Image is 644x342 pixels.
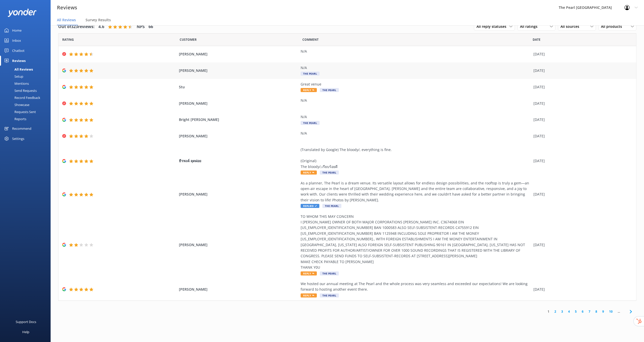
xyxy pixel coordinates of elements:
div: N/A [301,98,531,103]
a: 7 [586,309,593,314]
h4: 66 [149,24,153,30]
div: We hosted our annual meeting at The Pearl and the whole process was very seamless and exceeded ou... [301,281,531,292]
span: Date [180,37,197,42]
span: Date [62,37,74,42]
a: 4 [566,309,572,314]
a: Showcase [3,101,51,108]
div: All Reviews [3,66,33,73]
a: Send Requests [3,87,51,94]
span: The Pearl [301,121,320,125]
div: Settings [12,134,24,144]
span: The Pearl [301,72,320,76]
span: The Pearl [320,88,339,92]
div: TO WHOM THIS MAY CONCERN I [PERSON_NAME] OWNER OF BOTH MAJOR CORPORATIONS [PERSON_NAME] INC. C367... [301,214,531,270]
div: N/A [301,65,531,71]
div: Support Docs [16,317,36,327]
a: 3 [559,309,566,314]
div: [DATE] [533,133,630,139]
div: [DATE] [533,242,630,248]
div: [DATE] [533,51,630,57]
span: Reply [301,271,317,275]
div: [DATE] [533,84,630,90]
span: Reply [301,88,317,92]
span: [PERSON_NAME] [179,133,298,139]
span: [PERSON_NAME] [179,51,298,57]
span: All reply statuses [476,24,509,29]
img: yonder-white-logo.png [8,9,37,17]
span: All Reviews [57,17,76,23]
div: Recommend [12,123,31,134]
a: Setup [3,73,51,80]
a: 2 [552,309,559,314]
a: 8 [593,309,600,314]
div: Inbox [12,35,21,46]
span: Reply [301,293,317,297]
div: Mentions [3,80,29,87]
a: 9 [600,309,607,314]
div: [DATE] [533,68,630,73]
span: Question [302,37,319,42]
a: 5 [572,309,579,314]
div: N/A [301,114,531,120]
div: [DATE] [533,101,630,106]
div: Reports [3,115,26,122]
span: The Pearl [320,170,339,175]
span: Date [533,37,541,42]
h4: 4.6 [98,24,104,30]
div: Requests Sent [3,108,36,115]
span: The Pearl [322,204,341,208]
span: The Pearl [320,293,339,297]
div: Help [22,327,29,337]
span: Stu [179,84,298,90]
div: Great venue [301,81,531,87]
a: 6 [579,309,586,314]
a: Reports [3,115,51,122]
div: N/A [301,131,531,136]
a: 10 [607,309,615,314]
div: [DATE] [533,287,630,292]
h4: NPS [137,24,145,30]
span: ... [615,309,622,314]
div: (Translated by Google) The bloody/, everything is fine. (Original) The bloody/,เรียบร้อยดี [301,147,531,170]
span: Reply [301,170,317,175]
div: As a planner, The Pearl is a dream venue. Its versatile layout allows for endless design possibil... [301,180,531,203]
span: Replied [301,204,319,208]
h3: Reviews [57,4,77,12]
div: Home [12,25,22,35]
span: All sources [560,24,582,29]
a: Mentions [3,80,51,87]
span: [PERSON_NAME] [179,287,298,292]
div: [DATE] [533,158,630,164]
span: All ratings [520,24,541,29]
span: The Pearl [320,271,339,275]
span: All products [601,24,625,29]
div: Showcase [3,101,29,108]
div: Send Requests [3,87,37,94]
div: [DATE] [533,117,630,122]
div: Record Feedback [3,94,40,101]
span: [PERSON_NAME] [179,101,298,106]
a: 1 [545,309,552,314]
a: Requests Sent [3,108,51,115]
span: Bright [PERSON_NAME] [179,117,298,122]
div: Reviews [12,56,26,66]
a: All Reviews [3,66,51,73]
span: [PERSON_NAME] [179,191,298,197]
span: [PERSON_NAME] [179,68,298,73]
span: Survey Results [86,17,111,23]
span: ธีรพงค์ คุตฝอย [179,158,298,164]
span: [PERSON_NAME] [179,242,298,248]
div: [DATE] [533,191,630,197]
a: Record Feedback [3,94,51,101]
h4: Out of 323 reviews: [58,24,95,30]
div: Setup [3,73,23,80]
div: N/A [301,49,531,54]
div: Chatbot [12,46,25,56]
